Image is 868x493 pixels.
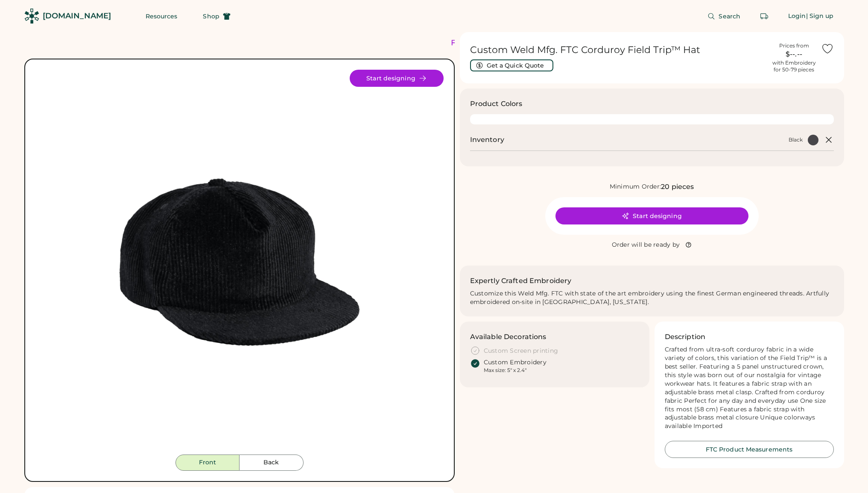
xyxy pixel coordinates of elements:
[470,99,523,109] h3: Product Colors
[43,11,111,21] div: [DOMAIN_NAME]
[788,12,806,21] div: Login
[610,183,661,191] div: Minimum Order:
[135,8,188,25] button: Resources
[719,13,740,19] span: Search
[697,8,751,25] button: Search
[665,441,834,458] button: FTC Product Measurements
[772,49,816,59] div: $--.--
[175,455,240,471] button: Front
[789,136,803,143] div: Black
[470,59,553,71] button: Get a Quick Quote
[470,135,504,145] h2: Inventory
[203,13,219,19] span: Shop
[451,37,524,49] div: FREE SHIPPING
[47,70,432,455] img: FTC - Black Front Image
[47,70,432,455] div: FTC Style Image
[484,367,526,374] div: Max size: 5" x 2.4"
[24,9,39,24] img: Rendered Logo - Screens
[665,345,834,431] div: Crafted from ultra-soft corduroy fabric in a wide variety of colors, this variation of the Field ...
[555,207,748,224] button: Start designing
[661,182,694,192] div: 20 pieces
[772,59,816,73] div: with Embroidery for 50-79 pieces
[470,332,547,342] h3: Available Decorations
[193,8,240,25] button: Shop
[470,276,572,286] h2: Expertly Crafted Embroidery
[484,347,558,355] div: Custom Screen printing
[470,289,834,307] div: Customize this Weld Mfg. FTC with state of the art embroidery using the finest German engineered ...
[665,332,706,342] h3: Description
[350,70,444,87] button: Start designing
[484,358,547,367] div: Custom Embroidery
[779,42,809,49] div: Prices from
[240,455,304,471] button: Back
[806,12,834,21] div: | Sign up
[470,44,767,56] h1: Custom Weld Mfg. FTC Corduroy Field Trip™ Hat
[612,241,680,249] div: Order will be ready by
[756,8,773,25] button: Retrieve an order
